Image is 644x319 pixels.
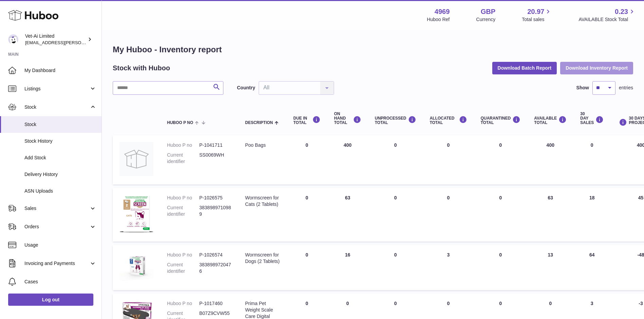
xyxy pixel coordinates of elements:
div: ALLOCATED Total [430,116,467,125]
div: ON HAND Total [334,112,361,125]
span: 0 [499,142,502,148]
dd: 3838989720476 [199,262,232,274]
span: Huboo P no [167,121,193,125]
td: 0 [423,188,474,242]
dt: Current identifier [167,205,199,217]
span: Stock [24,121,96,128]
label: Show [576,85,589,91]
dd: P-1026574 [199,252,232,258]
img: product image [119,252,153,282]
span: 0.23 [615,7,628,16]
td: 16 [327,245,368,290]
img: abbey.fraser-roe@vet-ai.com [8,34,18,45]
h2: Stock with Huboo [113,64,170,73]
td: 3 [423,245,474,290]
td: 0 [287,135,327,184]
span: 0 [499,252,502,258]
div: QUARANTINED Total [481,116,521,125]
strong: 4969 [435,7,450,16]
a: 0.23 AVAILABLE Stock Total [578,7,636,23]
dt: Current identifier [167,262,199,274]
a: Log out [8,294,93,306]
div: Vet-Ai Limited [25,33,86,46]
td: 400 [327,135,368,184]
span: Orders [24,224,89,230]
button: Download Inventory Report [560,62,633,74]
div: UNPROCESSED Total [375,116,416,125]
span: Invoicing and Payments [24,260,89,267]
span: Usage [24,242,96,248]
span: ASN Uploads [24,188,96,194]
span: 0 [499,301,502,306]
a: 20.97 Total sales [522,7,552,23]
dd: P-1041711 [199,142,232,148]
div: AVAILABLE Total [534,116,567,125]
dd: P-1017460 [199,300,232,307]
button: Download Batch Report [492,62,557,74]
span: Stock [24,104,89,110]
dt: Huboo P no [167,195,199,201]
span: Listings [24,86,89,92]
td: 64 [573,245,610,290]
div: Currency [476,16,496,23]
td: 0 [573,135,610,184]
span: Sales [24,205,89,212]
div: Huboo Ref [427,16,450,23]
dd: P-1026575 [199,195,232,201]
span: [EMAIL_ADDRESS][PERSON_NAME][DOMAIN_NAME] [25,40,136,45]
span: 20.97 [527,7,544,16]
td: 0 [368,188,423,242]
span: Stock History [24,138,96,144]
img: product image [119,142,153,176]
dt: Current identifier [167,152,199,165]
span: Description [245,121,273,125]
dt: Huboo P no [167,142,199,148]
img: product image [119,195,153,233]
td: 18 [573,188,610,242]
span: entries [619,85,633,91]
dd: SS0069WH [199,152,232,165]
td: 0 [287,245,327,290]
div: Poo Bags [245,142,280,148]
span: 0 [499,195,502,200]
div: Wormscreen for Dogs (2 Tablets) [245,252,280,265]
td: 0 [368,245,423,290]
span: AVAILABLE Stock Total [578,16,636,23]
dt: Huboo P no [167,300,199,307]
div: DUE IN TOTAL [293,116,320,125]
dt: Huboo P no [167,252,199,258]
dd: 3838989710989 [199,205,232,217]
td: 63 [327,188,368,242]
span: Delivery History [24,171,96,178]
td: 0 [423,135,474,184]
td: 13 [527,245,573,290]
strong: GBP [481,7,495,16]
span: Cases [24,279,96,285]
label: Country [237,85,255,91]
td: 63 [527,188,573,242]
div: 30 DAY SALES [580,112,604,125]
div: Wormscreen for Cats (2 Tablets) [245,195,280,208]
span: Add Stock [24,155,96,161]
td: 400 [527,135,573,184]
td: 0 [287,188,327,242]
span: Total sales [522,16,552,23]
td: 0 [368,135,423,184]
h1: My Huboo - Inventory report [113,44,633,55]
span: My Dashboard [24,67,96,74]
